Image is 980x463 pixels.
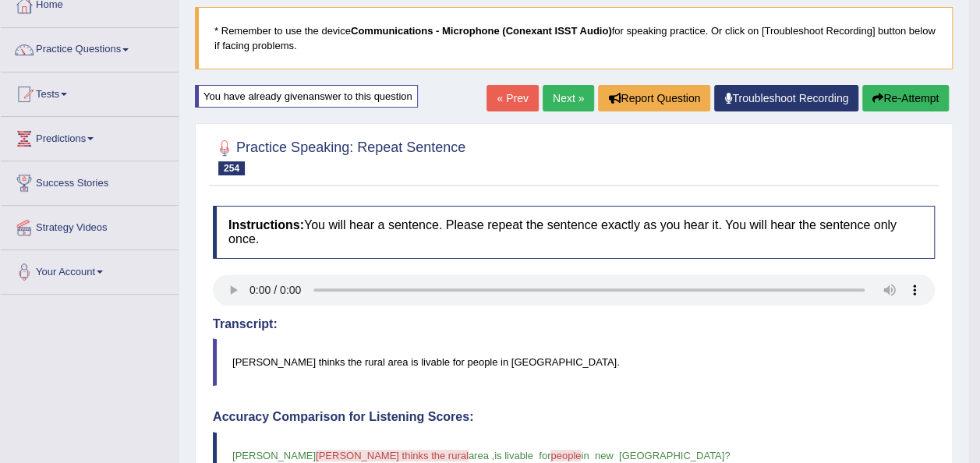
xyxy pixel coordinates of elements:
button: Re-Attempt [862,85,949,111]
span: ? [724,450,730,461]
a: « Prev [486,85,538,111]
span: in [581,450,589,461]
a: Tests [1,72,179,111]
span: is [494,450,501,461]
div: You have already given answer to this question [195,85,418,108]
span: livable [504,450,533,461]
a: Predictions [1,117,179,156]
a: Success Stories [1,161,179,200]
h4: Transcript: [213,317,935,331]
b: Communications - Microphone (Conexant ISST Audio) [351,25,612,37]
h2: Practice Speaking: Repeat Sentence [213,136,465,175]
span: [PERSON_NAME] thinks the rural [316,450,469,461]
span: for [539,450,550,461]
blockquote: [PERSON_NAME] thinks the rural area is livable for people in [GEOGRAPHIC_DATA]. [213,338,935,386]
blockquote: * Remember to use the device for speaking practice. Or click on [Troubleshoot Recording] button b... [195,7,953,69]
a: Your Account [1,250,179,289]
a: Next » [543,85,594,111]
b: Instructions: [228,218,304,231]
h4: You will hear a sentence. Please repeat the sentence exactly as you hear it. You will hear the se... [213,206,935,258]
a: Strategy Videos [1,206,179,245]
span: [GEOGRAPHIC_DATA] [619,450,724,461]
span: people [550,450,581,461]
span: , [491,450,494,461]
button: Report Question [598,85,710,111]
span: area [469,450,489,461]
a: Troubleshoot Recording [714,85,858,111]
span: new [595,450,614,461]
h4: Accuracy Comparison for Listening Scores: [213,410,935,424]
span: [PERSON_NAME] [232,450,316,461]
span: 254 [218,161,245,175]
a: Practice Questions [1,28,179,67]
